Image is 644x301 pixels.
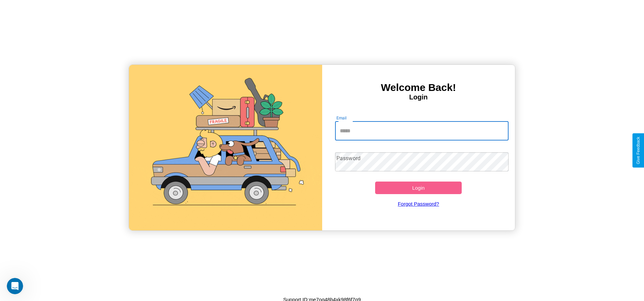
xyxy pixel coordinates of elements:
img: gif [129,65,322,230]
a: Forgot Password? [332,194,505,213]
iframe: Intercom live chat [7,278,23,294]
label: Email [336,115,347,121]
h3: Welcome Back! [322,82,515,93]
button: Login [375,182,462,194]
h4: Login [322,93,515,101]
div: Give Feedback [636,137,641,164]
